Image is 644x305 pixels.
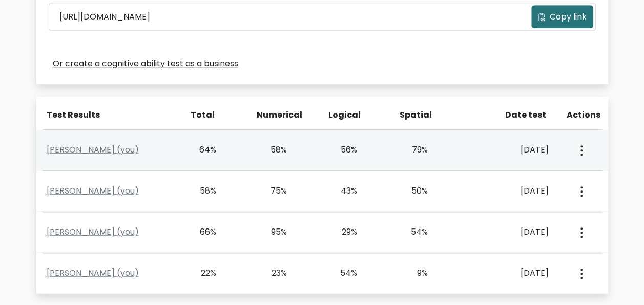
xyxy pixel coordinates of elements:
[47,267,139,279] a: [PERSON_NAME] (you)
[258,185,287,197] div: 75%
[185,109,215,121] div: Total
[400,109,429,121] div: Spatial
[47,226,139,238] a: [PERSON_NAME] (you)
[258,267,287,279] div: 23%
[328,267,358,279] div: 54%
[531,5,593,28] button: Copy link
[47,109,173,121] div: Test Results
[399,267,428,279] div: 9%
[47,144,139,156] a: [PERSON_NAME] (you)
[328,226,358,238] div: 29%
[257,109,286,121] div: Numerical
[328,109,358,121] div: Logical
[399,226,428,238] div: 54%
[469,267,549,279] div: [DATE]
[258,144,287,156] div: 58%
[258,226,287,238] div: 95%
[399,144,428,156] div: 79%
[567,109,602,121] div: Actions
[47,185,139,197] a: [PERSON_NAME] (you)
[471,109,554,121] div: Date test
[469,226,549,238] div: [DATE]
[188,144,217,156] div: 64%
[328,185,358,197] div: 43%
[188,226,217,238] div: 66%
[469,144,549,156] div: [DATE]
[469,185,549,197] div: [DATE]
[188,267,217,279] div: 22%
[53,58,238,70] a: Or create a cognitive ability test as a business
[399,185,428,197] div: 50%
[550,11,587,23] span: Copy link
[188,185,217,197] div: 58%
[328,144,358,156] div: 56%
